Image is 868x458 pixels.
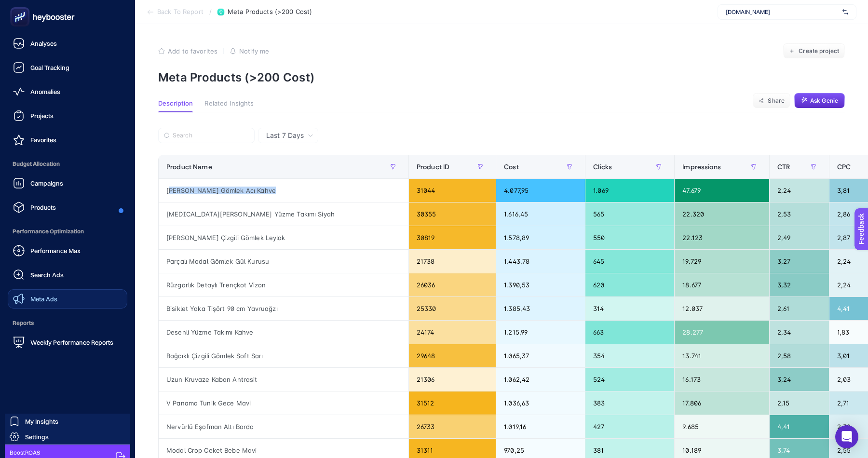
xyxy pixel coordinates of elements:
[726,8,839,16] span: [DOMAIN_NAME]
[159,273,408,296] div: Rüzgarlık Detaylı Trençkot Vizon
[777,163,790,171] span: CTR
[159,391,408,415] div: V Panama Tunik Gece Mavi
[753,93,790,108] button: Share
[409,368,496,391] div: 21306
[675,321,769,344] div: 28.277
[266,131,304,140] span: Last 7 Days
[8,333,127,352] a: Weekly Performance Reports
[504,163,519,171] span: Cost
[30,64,69,71] span: Goal Tracking
[30,112,54,120] span: Projects
[770,321,829,344] div: 2,34
[675,344,769,367] div: 13.741
[8,265,127,284] a: Search Ads
[585,179,674,202] div: 1.069
[585,273,674,296] div: 620
[675,250,769,273] div: 19.729
[409,179,496,202] div: 31044
[799,47,839,55] span: Create project
[159,321,408,344] div: Desenli Yüzme Takımı Kahve
[157,8,203,16] span: Back To Report
[770,202,829,226] div: 2,53
[496,202,585,226] div: 1.616,45
[230,47,269,55] button: Notify me
[30,247,81,255] span: Performance Max
[585,391,674,415] div: 383
[8,313,127,333] span: Reports
[496,297,585,320] div: 1.385,43
[794,93,845,108] button: Ask Genie
[409,202,496,226] div: 30355
[770,226,829,249] div: 2,49
[585,202,674,226] div: 565
[409,297,496,320] div: 25330
[409,415,496,438] div: 26733
[409,226,496,249] div: 30819
[496,391,585,415] div: 1.036,63
[158,100,193,112] button: Description
[675,368,769,391] div: 16.173
[25,433,49,441] span: Settings
[496,321,585,344] div: 1.215,99
[768,97,785,105] span: Share
[496,344,585,367] div: 1.065,37
[593,163,612,171] span: Clicks
[8,130,127,149] a: Favorites
[770,415,829,438] div: 4,41
[30,203,56,211] span: Products
[5,429,130,445] a: Settings
[496,226,585,249] div: 1.578,89
[409,344,496,367] div: 29648
[158,47,217,55] button: Add to favorites
[30,40,57,47] span: Analyses
[675,391,769,415] div: 17.806
[675,179,769,202] div: 47.679
[770,344,829,367] div: 2,58
[8,222,127,241] span: Performance Optimization
[770,273,829,296] div: 3,32
[770,391,829,415] div: 2,15
[675,202,769,226] div: 22.320
[585,321,674,344] div: 663
[166,163,212,171] span: Product Name
[8,154,127,174] span: Budget Allocation
[810,97,838,105] span: Ask Genie
[409,391,496,415] div: 31512
[5,414,130,429] a: My Insights
[835,425,858,448] div: Open Intercom Messenger
[30,88,60,95] span: Anomalies
[168,47,217,55] span: Add to favorites
[409,273,496,296] div: 26036
[10,449,88,457] span: BoostROAS
[8,58,127,77] a: Goal Tracking
[209,8,212,15] span: /
[159,368,408,391] div: Uzun Kruvaze Kaban Antrasit
[158,100,193,108] span: Description
[30,338,113,346] span: Weekly Performance Reports
[30,295,57,303] span: Meta Ads
[770,179,829,202] div: 2,24
[409,321,496,344] div: 24174
[8,198,127,217] a: Products
[8,34,127,53] a: Analyses
[783,43,845,59] button: Create project
[159,202,408,226] div: [MEDICAL_DATA][PERSON_NAME] Yüzme Takımı Siyah
[496,368,585,391] div: 1.062,42
[585,368,674,391] div: 524
[675,415,769,438] div: 9.685
[417,163,449,171] span: Product ID
[585,226,674,249] div: 550
[770,368,829,391] div: 3,24
[159,415,408,438] div: Nervürlü Eşofman Altı Bordo
[159,226,408,249] div: [PERSON_NAME] Çizgili Gömlek Leylak
[837,163,851,171] span: CPC
[496,250,585,273] div: 1.443,78
[8,289,127,309] a: Meta Ads
[159,179,408,202] div: [PERSON_NAME] Gömlek Acı Kahve
[30,136,56,144] span: Favorites
[409,250,496,273] div: 21738
[173,132,249,139] input: Search
[159,297,408,320] div: Bisiklet Yaka Tişört 90 cm Yavruağzı
[30,271,64,279] span: Search Ads
[8,174,127,193] a: Campaigns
